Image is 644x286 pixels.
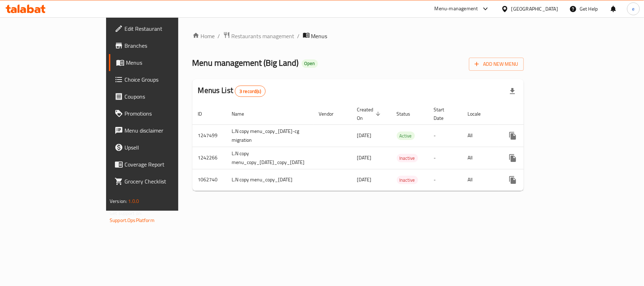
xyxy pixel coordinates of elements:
[397,132,415,140] span: Active
[435,5,478,13] div: Menu-management
[110,197,127,206] span: Version:
[109,156,214,173] a: Coverage Report
[192,103,578,191] table: enhanced table
[124,177,208,186] span: Grocery Checklist
[109,54,214,71] a: Menus
[499,103,578,125] th: Actions
[124,92,208,101] span: Coupons
[397,176,418,184] span: Inactive
[235,88,265,95] span: 3 record(s)
[192,31,524,41] nav: breadcrumb
[475,60,518,69] span: Add New Menu
[468,110,490,118] span: Locale
[226,124,313,147] td: L.N copy menu_copy_[DATE]-cg migration
[357,105,383,122] span: Created On
[223,31,295,41] a: Restaurants management
[302,60,318,66] span: Open
[469,58,524,71] button: Add New Menu
[218,32,220,40] li: /
[192,55,299,71] span: Menu management ( Big Land )
[504,127,521,144] button: more
[198,110,211,118] span: ID
[357,153,372,162] span: [DATE]
[109,122,214,139] a: Menu disclaimer
[632,5,634,13] span: e
[521,171,538,188] button: Change Status
[109,173,214,190] a: Grocery Checklist
[462,124,499,147] td: All
[128,197,139,206] span: 1.0.0
[109,139,214,156] a: Upsell
[226,169,313,191] td: L.N copy menu_copy_[DATE]
[397,154,418,162] span: Inactive
[428,147,462,169] td: -
[109,20,214,37] a: Edit Restaurant
[462,169,499,191] td: All
[126,58,208,67] span: Menus
[428,169,462,191] td: -
[124,143,208,152] span: Upsell
[109,105,214,122] a: Promotions
[235,86,266,97] div: Total records count
[311,32,327,40] span: Menus
[297,32,300,40] li: /
[232,110,254,118] span: Name
[124,160,208,169] span: Coverage Report
[124,75,208,84] span: Choice Groups
[124,41,208,50] span: Branches
[462,147,499,169] td: All
[428,124,462,147] td: -
[110,216,155,225] a: Support.OpsPlatform
[397,132,415,140] div: Active
[232,32,295,40] span: Restaurants management
[397,176,418,184] div: Inactive
[504,150,521,167] button: more
[198,85,266,97] h2: Menus List
[357,175,372,184] span: [DATE]
[109,37,214,54] a: Branches
[397,110,420,118] span: Status
[110,209,142,218] span: Get support on:
[124,24,208,33] span: Edit Restaurant
[504,83,521,100] div: Export file
[521,127,538,144] button: Change Status
[302,59,318,68] div: Open
[357,131,372,140] span: [DATE]
[521,150,538,167] button: Change Status
[109,71,214,88] a: Choice Groups
[504,171,521,188] button: more
[124,126,208,135] span: Menu disclaimer
[124,109,208,118] span: Promotions
[226,147,313,169] td: L.N copy menu_copy_[DATE]_copy_[DATE]
[319,110,343,118] span: Vendor
[434,105,454,122] span: Start Date
[511,5,558,13] div: [GEOGRAPHIC_DATA]
[109,88,214,105] a: Coupons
